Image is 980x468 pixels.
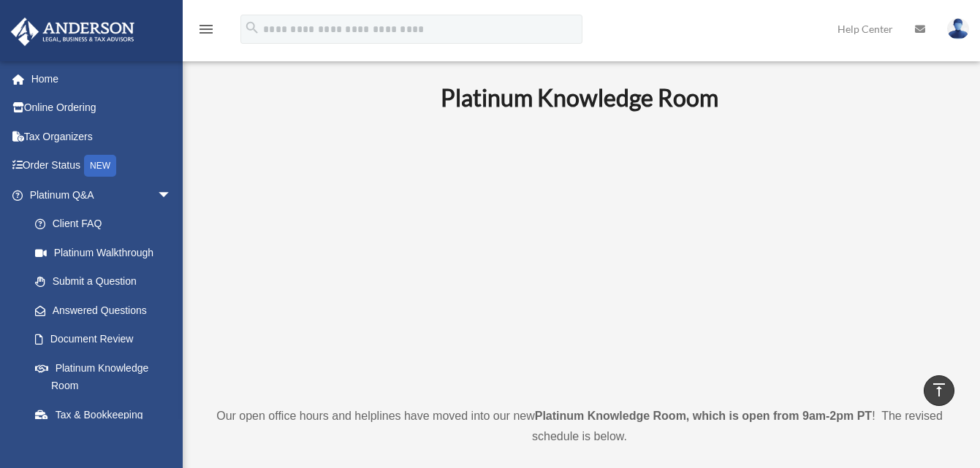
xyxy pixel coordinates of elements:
a: Online Ordering [10,93,194,123]
img: Anderson Advisors Platinum Portal [7,18,139,46]
b: Platinum Knowledge Room [441,83,718,112]
img: User Pic [947,18,969,39]
a: Submit a Question [20,267,194,296]
a: Platinum Knowledge Room [20,353,186,400]
p: Our open office hours and helplines have moved into our new ! The revised schedule is below. [208,406,951,447]
i: vertical_align_top [930,381,948,399]
a: menu [197,26,215,38]
a: Tax Organizers [10,122,194,151]
a: Client FAQ [20,210,194,239]
a: Order StatusNEW [10,151,194,181]
iframe: 231110_Toby_KnowledgeRoom [360,132,799,379]
a: Platinum Q&Aarrow_drop_down [10,180,194,210]
strong: Platinum Knowledge Room, which is open from 9am-2pm PT [535,410,872,422]
span: arrow_drop_down [157,180,186,210]
a: Tax & Bookkeeping Packages [20,400,194,447]
i: search [244,20,260,36]
a: Home [10,64,194,93]
a: vertical_align_top [924,375,954,406]
i: menu [197,20,215,38]
a: Answered Questions [20,296,194,325]
div: NEW [84,155,116,177]
a: Platinum Walkthrough [20,238,194,267]
a: Document Review [20,325,194,354]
